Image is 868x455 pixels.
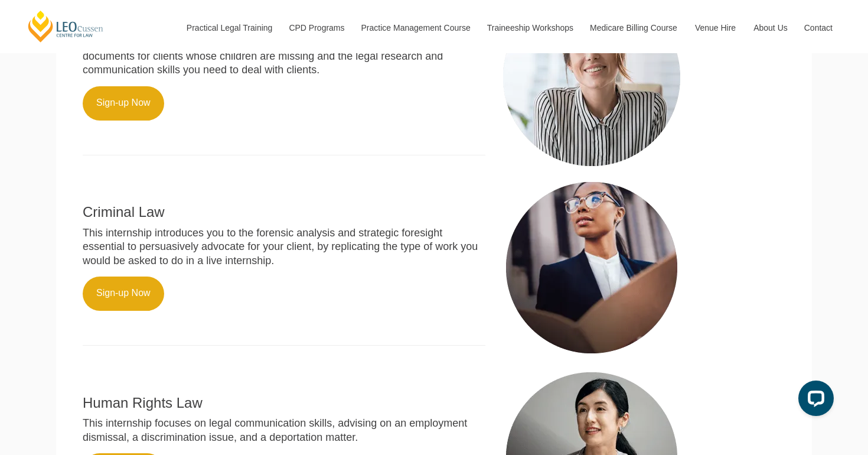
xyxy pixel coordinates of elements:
a: About Us [745,2,795,53]
a: Traineeship Workshops [478,2,581,53]
a: Sign-up Now [83,86,164,121]
a: Practice Management Course [353,2,478,53]
h2: Human Rights Law [83,395,485,411]
iframe: LiveChat chat widget [789,376,838,425]
p: This internship focuses on legal communication skills, advising on an employment dismissal, a dis... [83,417,485,444]
a: Sign-up Now [83,277,164,311]
a: CPD Programs [280,2,352,53]
a: Venue Hire [686,2,745,53]
a: Medicare Billing Course [581,2,686,53]
a: [PERSON_NAME] Centre for Law [27,9,105,43]
p: This internship focuses on parenting and property arrangements, preparing court documents for cli... [83,36,485,77]
a: Practical Legal Training [178,2,280,53]
a: Contact [795,2,841,53]
h2: Criminal Law [83,204,485,220]
p: This internship introduces you to the forensic analysis and strategic foresight essential to pers... [83,226,485,268]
